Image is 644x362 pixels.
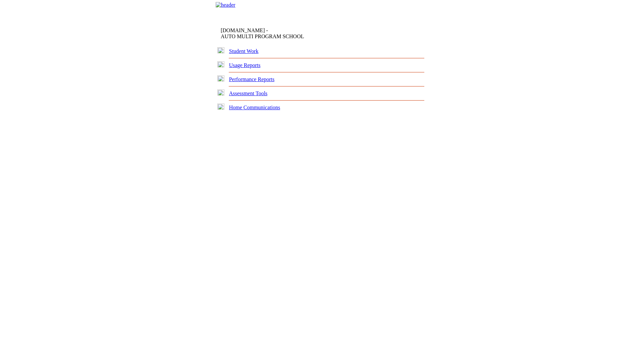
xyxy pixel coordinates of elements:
img: plus.gif [217,75,224,81]
a: Student Work [229,48,259,54]
img: header [216,2,235,8]
img: plus.gif [217,47,224,53]
img: plus.gif [217,104,224,110]
a: Performance Reports [229,76,275,82]
td: [DOMAIN_NAME] - [221,27,344,40]
img: plus.gif [217,61,224,67]
a: Usage Reports [229,62,261,68]
img: plus.gif [217,89,224,96]
nobr: AUTO MULTI PROGRAM SCHOOL [221,34,304,39]
a: Home Communications [229,105,280,110]
a: Assessment Tools [229,90,268,96]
